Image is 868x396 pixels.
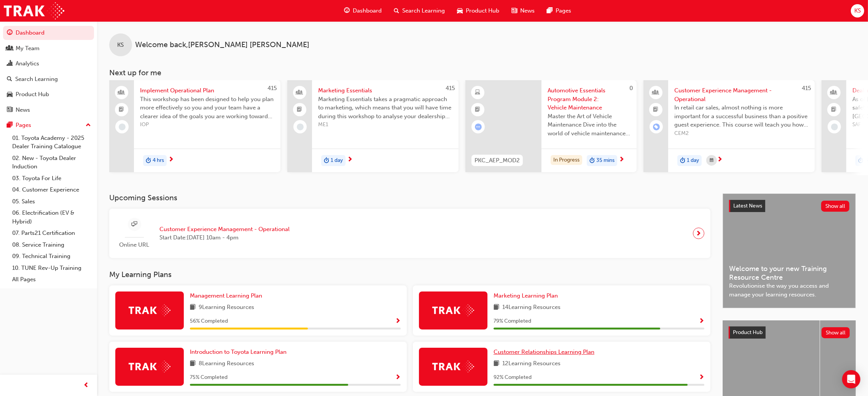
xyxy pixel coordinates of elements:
[596,156,615,165] span: 35 mins
[9,184,94,196] a: 04. Customer Experience
[9,152,94,173] a: 02. New - Toyota Dealer Induction
[199,359,254,369] span: 8 Learning Resources
[475,124,482,130] span: learningRecordVerb_ATTEMPT-icon
[115,215,704,252] a: Online URLCustomer Experience Management - OperationalStart Date:[DATE] 10am - 4pm
[457,6,463,16] span: car-icon
[190,359,196,369] span: book-icon
[854,6,861,15] span: KS
[16,106,30,114] div: News
[9,227,94,239] a: 07. Parts21 Certification
[556,6,571,15] span: Pages
[821,201,850,212] button: Show all
[696,228,702,239] span: next-icon
[140,86,274,95] span: Implement Operational Plan
[432,304,474,316] img: Trak
[520,6,535,15] span: News
[831,124,838,130] span: learningRecordVerb_NONE-icon
[109,193,710,202] h3: Upcoming Sessions
[119,124,126,130] span: learningRecordVerb_NONE-icon
[109,270,710,279] h3: My Learning Plans
[502,303,561,312] span: 14 Learning Resources
[511,6,517,16] span: news-icon
[118,41,124,49] span: KS
[548,112,631,138] span: Master the Art of Vehicle Maintenance Dive into the world of vehicle maintenance with this compre...
[119,105,124,115] span: booktick-icon
[674,103,809,129] span: In retail car sales, almost nothing is more important for a successful business than a positive g...
[502,359,561,369] span: 12 Learning Resources
[324,156,329,166] span: duration-icon
[541,3,577,19] a: pages-iconPages
[146,156,151,166] span: duration-icon
[451,3,505,19] a: car-iconProduct Hub
[551,155,582,165] div: In Progress
[475,105,481,115] span: booktick-icon
[446,85,455,92] span: 415
[3,26,94,40] a: Dashboard
[589,156,595,166] span: duration-icon
[717,157,723,163] span: next-icon
[9,132,94,152] a: 01. Toyota Academy - 2025 Dealer Training Catalogue
[733,203,762,209] span: Latest News
[3,118,94,132] button: Pages
[16,121,31,130] div: Pages
[547,6,553,16] span: pages-icon
[388,3,451,19] a: search-iconSearch Learning
[494,359,499,369] span: book-icon
[494,348,597,356] a: Customer Relationships Learning Plan
[16,90,49,99] div: Product Hub
[494,291,561,300] a: Marketing Learning Plan
[3,72,94,86] a: Search Learning
[629,85,633,92] span: 0
[16,59,39,68] div: Analytics
[680,156,685,166] span: duration-icon
[190,292,262,299] span: Management Learning Plan
[190,303,196,312] span: book-icon
[7,122,13,129] span: pages-icon
[494,303,499,312] span: book-icon
[9,196,94,208] a: 05. Sales
[129,361,170,372] img: Trak
[9,207,94,227] a: 06. Electrification (EV & Hybrid)
[140,120,274,129] span: IOP
[3,57,94,71] a: Analytics
[159,233,290,242] span: Start Date: [DATE] 10am - 4pm
[802,85,811,92] span: 415
[465,80,637,172] a: 0PKC_AEP_MOD2Automotive Essentials Program Module 2: Vehicle MaintenanceMaster the Art of Vehicle...
[475,88,481,98] span: learningResourceType_ELEARNING-icon
[190,373,228,382] span: 75 % Completed
[168,157,174,163] span: next-icon
[119,88,124,98] span: people-icon
[842,370,860,388] div: Open Intercom Messenger
[3,41,94,55] a: My Team
[710,156,714,165] span: calendar-icon
[7,76,12,83] span: search-icon
[432,361,474,372] img: Trak
[190,348,287,355] span: Introduction to Toyota Learning Plan
[9,262,94,274] a: 10. TUNE Rev-Up Training
[190,317,228,326] span: 56 % Completed
[851,4,864,17] button: KS
[699,317,704,326] button: Show Progress
[7,30,13,36] span: guage-icon
[548,86,631,112] span: Automotive Essentials Program Module 2: Vehicle Maintenance
[653,88,659,98] span: people-icon
[7,60,13,67] span: chart-icon
[674,86,809,103] span: Customer Experience Management - Operational
[395,318,401,325] span: Show Progress
[331,156,343,165] span: 1 day
[86,120,91,130] span: up-icon
[7,45,13,52] span: people-icon
[16,44,40,53] div: My Team
[831,105,837,115] span: booktick-icon
[858,156,863,166] span: duration-icon
[733,329,763,336] span: Product Hub
[353,6,382,15] span: Dashboard
[3,24,94,118] button: DashboardMy TeamAnalyticsSearch LearningProduct HubNews
[129,304,170,316] img: Trak
[318,86,452,95] span: Marketing Essentials
[3,103,94,117] a: News
[297,88,303,98] span: people-icon
[699,374,704,381] span: Show Progress
[9,239,94,251] a: 08. Service Training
